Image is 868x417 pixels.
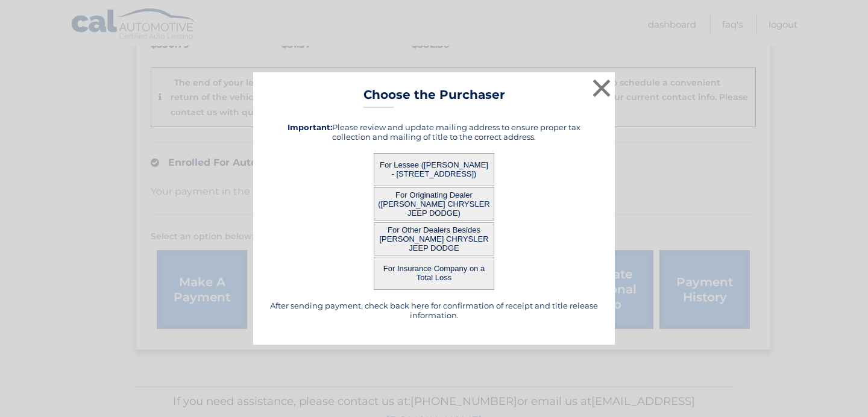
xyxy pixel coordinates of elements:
[374,257,494,290] button: For Insurance Company on a Total Loss
[288,122,332,132] strong: Important:
[268,301,600,320] h5: After sending payment, check back here for confirmation of receipt and title release information.
[590,76,614,100] button: ×
[374,187,494,221] button: For Originating Dealer ([PERSON_NAME] CHRYSLER JEEP DODGE)
[374,153,494,186] button: For Lessee ([PERSON_NAME] - [STREET_ADDRESS])
[268,122,600,142] h5: Please review and update mailing address to ensure proper tax collection and mailing of title to ...
[363,87,505,108] h3: Choose the Purchaser
[374,222,494,256] button: For Other Dealers Besides [PERSON_NAME] CHRYSLER JEEP DODGE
